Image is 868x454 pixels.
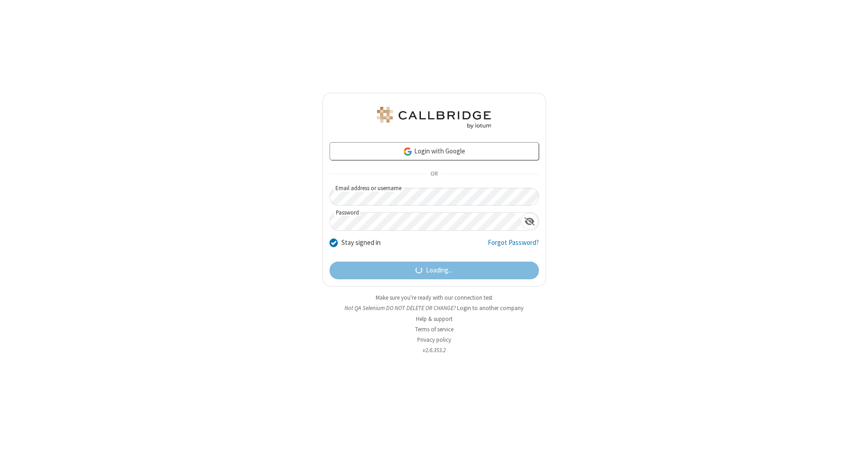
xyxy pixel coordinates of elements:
input: Password [330,213,521,230]
button: Login to another company [457,304,524,312]
label: Stay signed in [341,238,381,248]
iframe: Chat [845,430,861,448]
a: Login with Google [330,142,539,160]
span: Loading... [426,265,453,276]
div: Show password [521,213,538,229]
input: Email address or username [330,188,539,205]
a: Privacy policy [417,336,451,344]
span: OR [427,168,441,181]
a: Terms of service [415,325,453,333]
li: Not QA Selenium DO NOT DELETE OR CHANGE? [322,304,546,312]
button: Loading... [330,262,539,280]
img: QA Selenium DO NOT DELETE OR CHANGE [375,107,493,129]
a: Make sure you're ready with our connection test [376,294,492,301]
a: Help & support [416,315,453,323]
a: Forgot Password? [488,238,539,255]
li: v2.6.353.2 [322,346,546,354]
img: google-icon.png [403,147,413,157]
